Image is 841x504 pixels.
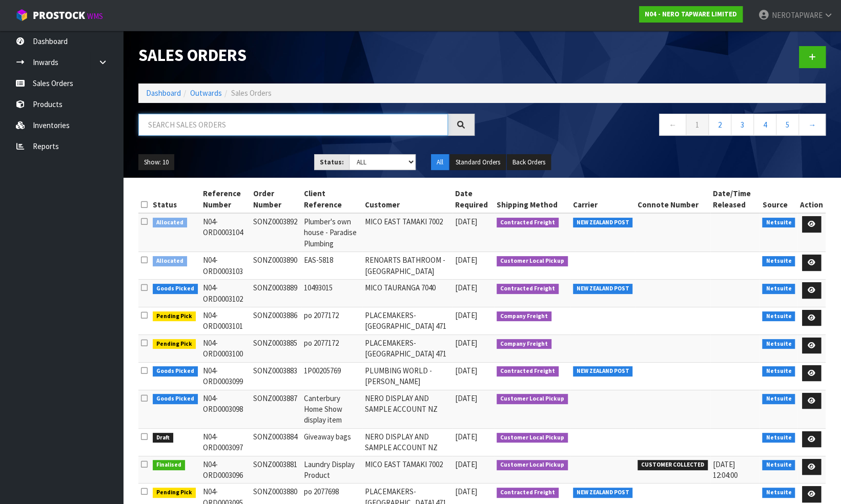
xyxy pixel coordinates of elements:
td: po 2077172 [301,334,362,362]
th: Client Reference [301,185,362,213]
nav: Page navigation [490,114,826,139]
input: Search sales orders [138,114,448,136]
span: [DATE] [455,366,477,375]
button: All [431,154,449,171]
span: Customer Local Pickup [497,394,568,404]
span: Allocated [153,218,187,228]
td: SONZ0003881 [251,456,301,484]
td: N04-ORD0003101 [200,307,251,334]
h1: Sales Orders [138,46,475,65]
td: po 2077172 [301,307,362,334]
td: N04-ORD0003099 [200,362,251,390]
span: Contracted Freight [497,218,559,228]
td: N04-ORD0003104 [200,213,251,252]
td: PLACEMAKERS-[GEOGRAPHIC_DATA] 471 [362,334,453,362]
th: Shipping Method [494,185,570,213]
td: 1P00205769 [301,362,362,390]
span: [DATE] [455,393,477,403]
td: N04-ORD0003103 [200,252,251,280]
button: Back Orders [507,154,551,171]
td: SONZ0003885 [251,334,301,362]
span: NEROTAPWARE [771,10,822,20]
span: NEW ZEALAND POST [573,488,633,498]
span: Sales Orders [231,88,272,98]
button: Show: 10 [138,154,174,171]
a: Outwards [190,88,222,98]
span: Company Freight [497,311,551,322]
span: Goods Picked [153,284,198,294]
td: SONZ0003890 [251,252,301,280]
span: Customer Local Pickup [497,433,568,443]
span: Pending Pick [153,488,196,498]
td: SONZ0003886 [251,307,301,334]
th: Date Required [453,185,494,213]
span: [DATE] [455,459,477,469]
strong: Status: [320,158,344,166]
span: Finalised [153,460,185,470]
td: N04-ORD0003097 [200,428,251,456]
td: N04-ORD0003098 [200,390,251,428]
td: NERO DISPLAY AND SAMPLE ACCOUNT NZ [362,428,453,456]
td: 10493015 [301,280,362,307]
span: Netsuite [762,311,795,322]
td: SONZ0003889 [251,280,301,307]
td: Laundry Display Product [301,456,362,484]
span: Netsuite [762,339,795,349]
td: N04-ORD0003102 [200,280,251,307]
th: Connote Number [635,185,710,213]
td: N04-ORD0003100 [200,334,251,362]
td: SONZ0003892 [251,213,301,252]
span: Netsuite [762,256,795,266]
td: N04-ORD0003096 [200,456,251,484]
a: 2 [708,114,731,136]
span: Goods Picked [153,394,198,404]
td: Plumber's own house - Paradise Plumbing [301,213,362,252]
td: NERO DISPLAY AND SAMPLE ACCOUNT NZ [362,390,453,428]
a: 5 [776,114,799,136]
span: NEW ZEALAND POST [573,366,633,376]
span: ProStock [33,9,85,22]
th: Action [797,185,826,213]
span: [DATE] [455,432,477,442]
td: SONZ0003887 [251,390,301,428]
span: Netsuite [762,433,795,443]
span: Customer Local Pickup [497,460,568,470]
td: PLUMBING WORLD - [PERSON_NAME] [362,362,453,390]
button: Standard Orders [450,154,506,171]
span: Netsuite [762,488,795,498]
span: [DATE] [455,217,477,226]
td: SONZ0003884 [251,428,301,456]
span: Allocated [153,256,187,266]
th: Carrier [570,185,635,213]
th: Status [150,185,200,213]
td: PLACEMAKERS-[GEOGRAPHIC_DATA] 471 [362,307,453,334]
small: WMS [87,11,103,21]
span: Netsuite [762,394,795,404]
td: RENOARTS BATHROOM - [GEOGRAPHIC_DATA] [362,252,453,280]
span: Contracted Freight [497,284,559,294]
a: 4 [753,114,776,136]
span: [DATE] [455,338,477,348]
td: Giveaway bags [301,428,362,456]
td: SONZ0003883 [251,362,301,390]
span: Company Freight [497,339,551,349]
td: Canterbury Home Show display item [301,390,362,428]
span: Contracted Freight [497,366,559,376]
a: Dashboard [146,88,181,98]
span: [DATE] [455,255,477,265]
span: Netsuite [762,218,795,228]
th: Date/Time Released [710,185,760,213]
span: [DATE] [455,283,477,292]
th: Reference Number [200,185,251,213]
td: EAS-5818 [301,252,362,280]
span: [DATE] [455,310,477,320]
a: → [798,114,826,136]
span: Pending Pick [153,311,196,322]
a: 3 [731,114,754,136]
img: cube-alt.png [15,9,28,22]
td: MICO EAST TAMAKI 7002 [362,213,453,252]
a: ← [659,114,686,136]
span: CUSTOMER COLLECTED [638,460,708,470]
span: NEW ZEALAND POST [573,284,633,294]
th: Customer [362,185,453,213]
